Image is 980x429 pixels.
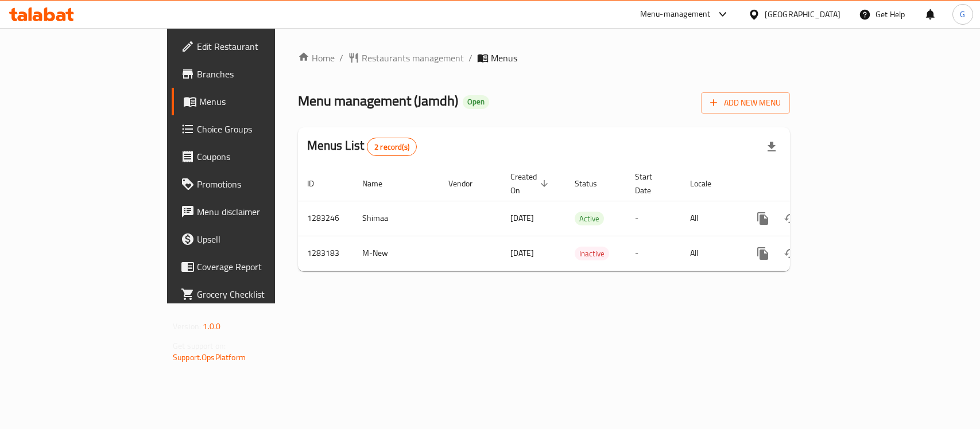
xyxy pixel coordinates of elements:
[199,95,321,108] span: Menus
[362,51,464,65] span: Restaurants management
[203,319,220,334] span: 1.0.0
[448,177,487,190] span: Vendor
[575,247,609,260] div: Inactive
[468,51,472,65] li: /
[172,170,331,198] a: Promotions
[749,205,777,232] button: more
[463,97,489,107] span: Open
[575,212,604,225] div: Active
[510,170,552,197] span: Created On
[690,177,726,190] span: Locale
[172,60,331,88] a: Branches
[197,287,321,301] span: Grocery Checklist
[172,253,331,280] a: Coverage Report
[575,212,604,225] span: Active
[681,236,740,271] td: All
[777,240,804,267] button: Change Status
[197,205,321,219] span: Menu disclaimer
[348,51,464,65] a: Restaurants management
[307,137,417,156] h2: Menus List
[172,88,331,115] a: Menus
[510,210,534,225] span: [DATE]
[367,138,417,156] div: Total records count
[172,225,331,253] a: Upsell
[197,260,321,274] span: Coverage Report
[173,338,226,353] span: Get support on:
[197,67,321,81] span: Branches
[197,122,321,136] span: Choice Groups
[510,245,534,260] span: [DATE]
[173,350,246,365] a: Support.OpsPlatform
[491,51,517,65] span: Menus
[765,8,840,21] div: [GEOGRAPHIC_DATA]
[173,319,201,334] span: Version:
[339,51,343,65] li: /
[701,92,790,114] button: Add New Menu
[172,143,331,170] a: Coupons
[172,115,331,143] a: Choice Groups
[367,142,416,153] span: 2 record(s)
[640,7,711,21] div: Menu-management
[307,177,329,190] span: ID
[777,205,804,232] button: Change Status
[353,236,439,271] td: M-New
[362,177,397,190] span: Name
[298,51,790,65] nav: breadcrumb
[758,133,785,161] div: Export file
[626,201,681,236] td: -
[197,177,321,191] span: Promotions
[298,166,869,271] table: enhanced table
[626,236,681,271] td: -
[960,8,965,21] span: G
[172,33,331,60] a: Edit Restaurant
[575,177,612,190] span: Status
[740,166,869,201] th: Actions
[197,150,321,163] span: Coupons
[172,280,331,308] a: Grocery Checklist
[172,198,331,225] a: Menu disclaimer
[197,40,321,53] span: Edit Restaurant
[681,201,740,236] td: All
[635,170,667,197] span: Start Date
[463,95,489,109] div: Open
[749,240,777,267] button: more
[197,232,321,246] span: Upsell
[353,201,439,236] td: Shimaa
[298,88,458,114] span: Menu management ( Jamdh )
[710,96,781,110] span: Add New Menu
[575,247,609,260] span: Inactive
